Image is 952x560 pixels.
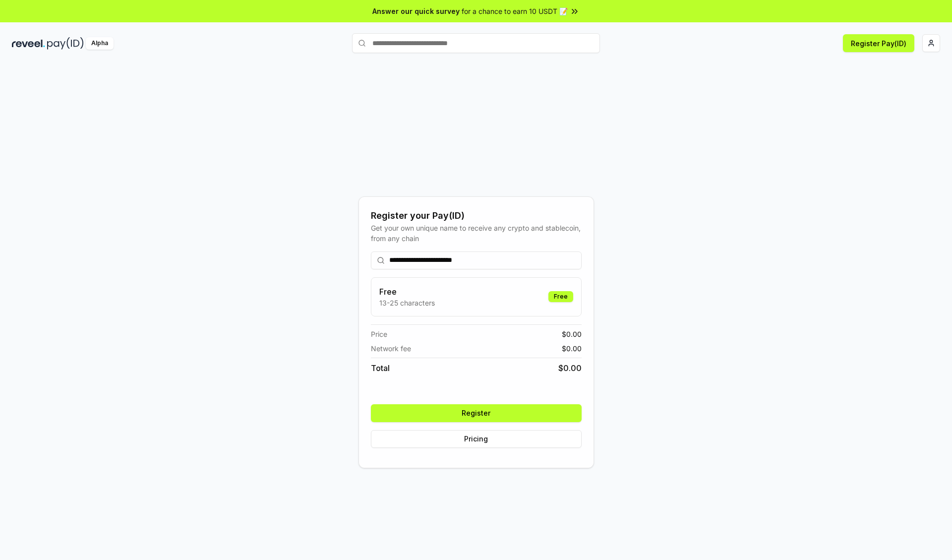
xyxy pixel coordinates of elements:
[379,298,435,308] p: 13-25 characters
[47,37,84,50] img: pay_id
[372,6,460,16] span: Answer our quick survey
[462,6,568,16] span: for a chance to earn 10 USDT 📝
[371,404,582,422] button: Register
[371,209,582,223] div: Register your Pay(ID)
[371,430,582,448] button: Pricing
[12,37,45,50] img: reveel_dark
[371,329,387,339] span: Price
[562,329,582,339] span: $ 0.00
[86,37,114,50] div: Alpha
[562,343,582,354] span: $ 0.00
[371,223,582,244] div: Get your own unique name to receive any crypto and stablecoin, from any chain
[558,362,582,374] span: $ 0.00
[548,291,573,302] div: Free
[371,343,411,354] span: Network fee
[371,362,390,374] span: Total
[379,286,435,298] h3: Free
[843,34,914,52] button: Register Pay(ID)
